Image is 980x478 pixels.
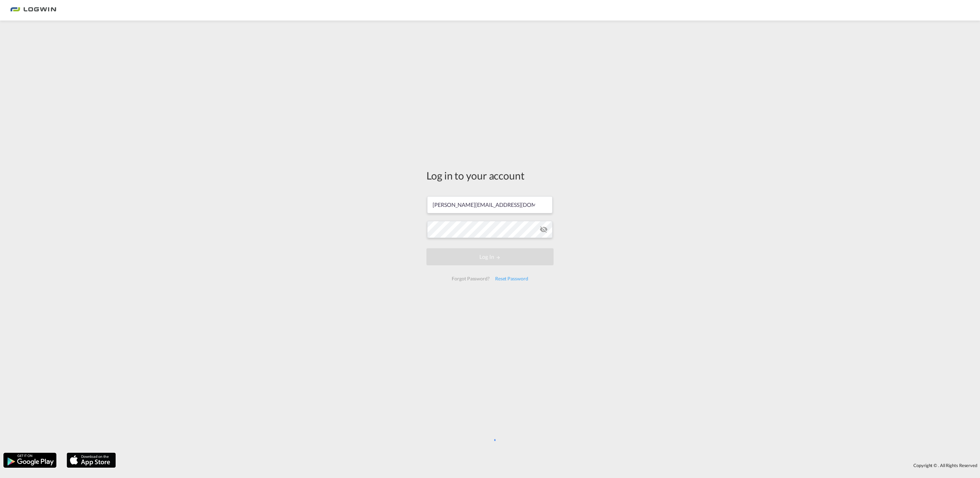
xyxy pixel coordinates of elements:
input: Enter email/phone number [427,196,553,213]
div: Copyright © . All Rights Reserved [119,460,980,471]
div: Forgot Password? [449,273,492,285]
button: LOGIN [426,248,554,265]
md-icon: icon-eye-off [540,225,548,234]
div: Log in to your account [426,168,554,183]
img: google.png [3,452,57,468]
div: Reset Password [492,273,531,285]
img: apple.png [66,452,117,468]
img: bc73a0e0d8c111efacd525e4c8ad7d32.png [10,3,56,18]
